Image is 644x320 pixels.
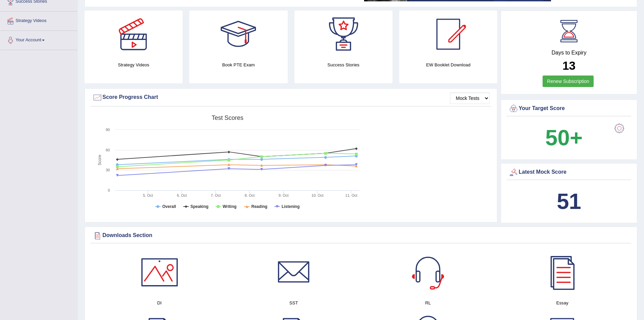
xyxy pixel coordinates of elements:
[177,193,187,197] tspan: 6. Oct
[294,61,392,68] h4: Success Stories
[282,204,300,209] tspan: Listening
[190,204,208,209] tspan: Speaking
[106,168,110,172] text: 30
[92,92,490,103] div: Score Progress Chart
[222,204,236,209] tspan: Writing
[508,167,629,177] div: Latest Mock Score
[106,148,110,152] text: 60
[85,61,183,68] h4: Strategy Videos
[543,76,594,87] a: Renew Subscription
[499,299,626,306] h4: Essay
[106,128,110,132] text: 90
[345,193,357,197] tspan: 11. Oct
[92,231,629,241] div: Downloads Section
[245,193,255,197] tspan: 8. Oct
[189,61,287,68] h4: Book PTE Exam
[508,50,629,56] h4: Days to Expiry
[108,188,110,192] text: 0
[211,193,221,197] tspan: 7. Oct
[545,125,582,150] b: 50+
[279,193,288,197] tspan: 9. Oct
[230,299,357,306] h4: SST
[311,193,323,197] tspan: 10. Oct
[96,299,223,306] h4: DI
[399,61,497,68] h4: EW Booklet Download
[508,104,629,114] div: Your Target Score
[0,31,77,48] a: Your Account
[212,114,243,121] tspan: Test scores
[252,204,267,209] tspan: Reading
[0,12,77,28] a: Strategy Videos
[364,299,492,306] h4: RL
[557,189,581,214] b: 51
[97,155,102,166] tspan: Score
[162,204,176,209] tspan: Overall
[563,59,576,72] b: 13
[143,193,153,197] tspan: 5. Oct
